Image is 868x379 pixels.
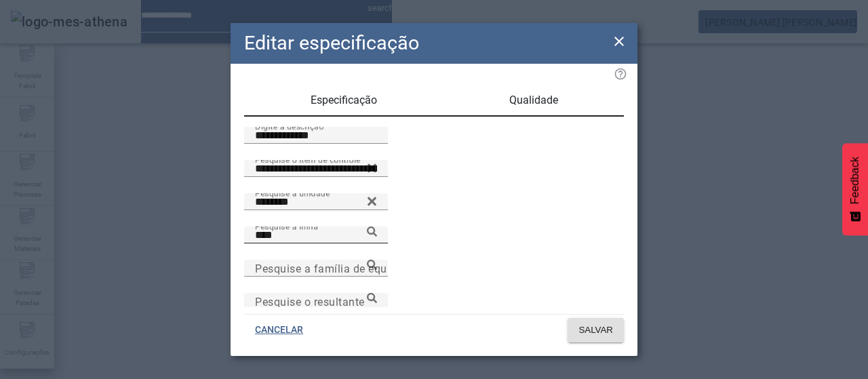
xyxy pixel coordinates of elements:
mat-label: Pesquise a linha [255,221,318,231]
input: Number [255,194,377,210]
input: Number [255,260,377,277]
mat-label: Pesquise o item de controle [255,155,361,164]
input: Number [255,294,377,310]
input: Number [255,161,377,177]
button: SALVAR [568,318,624,342]
button: CANCELAR [244,318,314,342]
span: Qualidade [509,95,558,106]
button: Feedback - Mostrar pesquisa [842,143,868,235]
mat-label: Digite a descrição [255,121,323,131]
mat-label: Pesquise a unidade [255,188,330,197]
span: CANCELAR [255,323,303,337]
mat-label: Pesquise a família de equipamento [255,262,435,275]
span: Feedback [849,157,861,204]
span: SALVAR [578,323,613,337]
span: Especificação [311,95,377,106]
input: Number [255,227,377,243]
mat-label: Pesquise o resultante [255,295,365,308]
h2: Editar especificação [244,28,419,58]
